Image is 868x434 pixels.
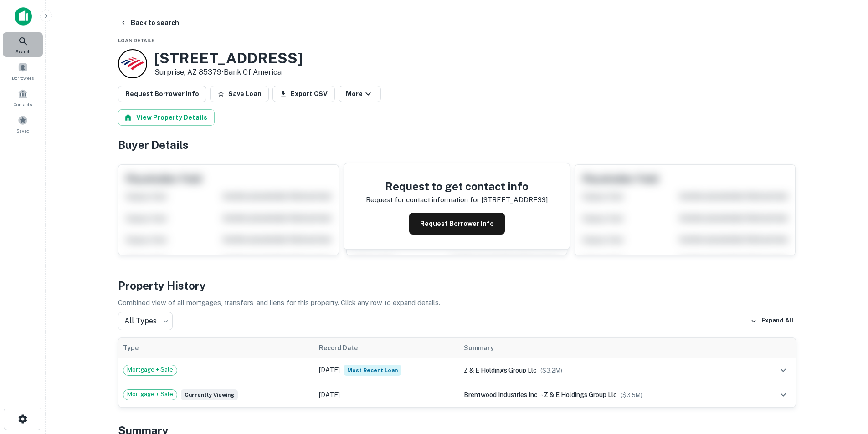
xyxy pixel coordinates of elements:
button: Request Borrower Info [118,86,206,102]
p: Combined view of all mortgages, transfers, and liens for this property. Click any row to expand d... [118,297,796,308]
a: Borrowers [3,59,43,83]
span: ($ 3.2M ) [540,367,562,374]
span: brentwood industries inc [464,391,538,398]
span: z & e holdings group llc [464,367,537,374]
button: Expand All [748,314,796,328]
span: Most Recent Loan [344,365,401,376]
h4: Buyer Details [118,137,796,153]
button: expand row [776,387,791,403]
th: Type [118,338,314,358]
a: Saved [3,112,43,136]
a: Contacts [3,85,43,110]
h4: Property History [118,277,796,294]
button: Save Loan [210,86,269,102]
p: [STREET_ADDRESS] [481,194,548,205]
span: Mortgage + Sale [123,390,177,399]
span: Contacts [14,101,32,108]
span: Currently viewing [181,389,238,400]
div: → [464,390,752,400]
button: Back to search [116,15,183,31]
button: expand row [776,363,791,378]
span: Search [15,48,31,55]
span: ($ 3.5M ) [621,392,642,398]
iframe: Chat Widget [822,361,868,405]
a: Bank Of America [224,68,282,77]
button: Export CSV [272,86,335,102]
button: Request Borrower Info [409,213,505,235]
th: Summary [459,338,756,358]
a: Search [3,32,43,57]
img: capitalize-icon.png [15,7,32,26]
td: [DATE] [314,383,459,407]
span: Mortgage + Sale [123,365,177,374]
h4: Request to get contact info [366,178,548,194]
p: Request for contact information for [366,194,479,205]
button: View Property Details [118,109,215,126]
td: [DATE] [314,358,459,383]
button: More [339,86,381,102]
p: Surprise, AZ 85379 • [154,67,303,78]
span: Saved [16,127,30,134]
h3: [STREET_ADDRESS] [154,50,303,67]
div: All Types [118,312,173,330]
span: Borrowers [12,74,34,82]
th: Record Date [314,338,459,358]
span: z & e holdings group llc [544,391,617,398]
span: Loan Details [118,38,155,43]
